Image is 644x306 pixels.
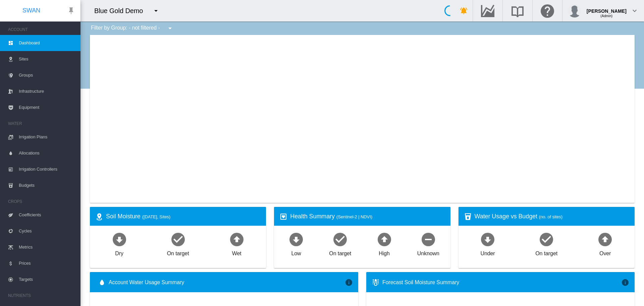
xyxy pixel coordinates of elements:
span: Account Water Usage Summary [109,279,345,286]
div: Wet [232,247,241,257]
md-icon: icon-bell-ring [460,7,468,15]
span: Coefficients [19,207,75,223]
md-icon: Click here for help [539,7,555,15]
md-icon: icon-pin [67,7,75,15]
span: (Sentinel-2 | NDVI) [336,214,372,219]
span: ACCOUNT [8,24,75,35]
div: Forecast Soil Moisture Summary [382,279,621,286]
md-icon: icon-water [98,278,106,287]
span: Infrastructure [19,83,75,99]
span: CROPS [8,196,75,207]
div: Water Usage vs Budget [475,212,629,221]
div: Low [291,247,301,257]
span: Metrics [19,239,75,255]
md-icon: icon-information [621,278,629,287]
span: SWAN [22,6,40,15]
button: icon-menu-down [163,21,177,35]
md-icon: icon-arrow-down-bold-circle [288,231,304,247]
span: Irrigation Controllers [19,161,75,177]
div: Health Summary [290,212,445,221]
div: Over [599,247,611,257]
md-icon: icon-minus-circle [420,231,436,247]
span: ([DATE], Sites) [142,214,170,219]
md-icon: icon-cup-water [464,213,472,221]
md-icon: icon-arrow-up-bold-circle [229,231,245,247]
md-icon: icon-checkbox-marked-circle [332,231,348,247]
md-icon: icon-arrow-up-bold-circle [376,231,392,247]
md-icon: icon-thermometer-lines [372,278,380,287]
span: (Admin) [600,14,612,18]
md-icon: icon-arrow-down-bold-circle [480,231,496,247]
span: Prices [19,255,75,271]
div: On target [167,247,189,257]
md-icon: Search the knowledge base [509,7,526,15]
div: Dry [115,247,123,257]
span: Groups [19,67,75,83]
md-icon: icon-information [345,278,353,287]
div: High [379,247,390,257]
md-icon: icon-checkbox-marked-circle [538,231,554,247]
div: On target [329,247,351,257]
div: Filter by Group: - not filtered - [86,21,179,35]
span: Irrigation Plans [19,129,75,145]
md-icon: icon-map-marker-radius [95,213,103,221]
div: Unknown [417,247,439,257]
img: profile.jpg [568,4,581,17]
md-icon: icon-checkbox-marked-circle [170,231,186,247]
md-icon: icon-chevron-down [631,7,639,15]
div: Blue Gold Demo [94,6,149,15]
md-icon: icon-heart-box-outline [279,213,287,221]
span: Cycles [19,223,75,239]
div: Soil Moisture [106,212,261,221]
span: Dashboard [19,35,75,51]
button: icon-menu-down [149,4,163,17]
span: Allocations [19,145,75,161]
img: SWAN-Landscape-Logo-Colour-drop.png [7,4,17,18]
span: (no. of sites) [539,214,562,219]
span: Budgets [19,177,75,193]
div: On target [535,247,557,257]
span: NUTRIENTS [8,290,75,301]
span: WATER [8,118,75,129]
span: Sites [19,51,75,67]
md-icon: icon-arrow-up-bold-circle [597,231,613,247]
span: Equipment [19,99,75,116]
md-icon: icon-menu-down [152,7,160,15]
span: Targets [19,271,75,288]
md-icon: Go to the Data Hub [480,7,496,15]
button: icon-bell-ring [457,4,471,17]
md-icon: icon-menu-down [166,24,174,32]
div: [PERSON_NAME] [587,5,627,12]
div: Under [481,247,495,257]
md-icon: icon-arrow-down-bold-circle [111,231,127,247]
